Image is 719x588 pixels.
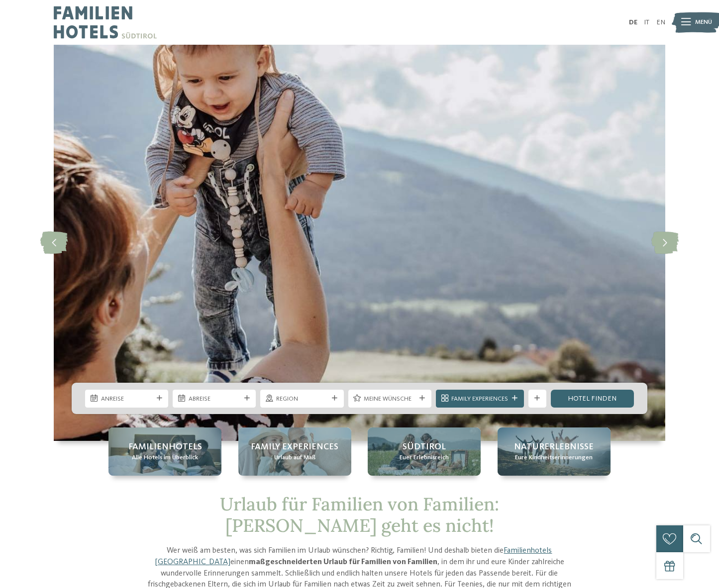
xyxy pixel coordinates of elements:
span: Südtirol [403,441,446,453]
span: Family Experiences [251,441,338,453]
span: Alle Hotels im Überblick [132,453,198,462]
span: Urlaub auf Maß [274,453,315,462]
span: Family Experiences [451,395,508,404]
a: EN [656,19,665,26]
img: Urlaub für Familien von Familien: ein Volltreffer [54,45,665,441]
strong: maßgeschneiderten Urlaub für Familien von Familien [249,558,437,566]
span: Region [276,395,328,404]
span: Meine Wünsche [364,395,415,404]
a: Urlaub für Familien von Familien: ein Volltreffer Family Experiences Urlaub auf Maß [238,427,351,475]
a: Hotel finden [551,390,634,408]
span: Naturerlebnisse [514,441,594,453]
span: Urlaub für Familien von Familien: [PERSON_NAME] geht es nicht! [220,493,499,537]
a: Urlaub für Familien von Familien: ein Volltreffer Familienhotels Alle Hotels im Überblick [108,427,221,475]
a: DE [629,19,637,26]
span: Eure Kindheitserinnerungen [515,453,593,462]
a: Familienhotels [GEOGRAPHIC_DATA] [155,547,552,566]
a: Urlaub für Familien von Familien: ein Volltreffer Südtirol Euer Erlebnisreich [368,427,481,475]
a: IT [644,19,649,26]
span: Euer Erlebnisreich [400,453,449,462]
span: Abreise [189,395,240,404]
a: Urlaub für Familien von Familien: ein Volltreffer Naturerlebnisse Eure Kindheitserinnerungen [498,427,611,475]
span: Anreise [101,395,153,404]
span: Familienhotels [128,441,202,453]
span: Menü [695,18,712,27]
